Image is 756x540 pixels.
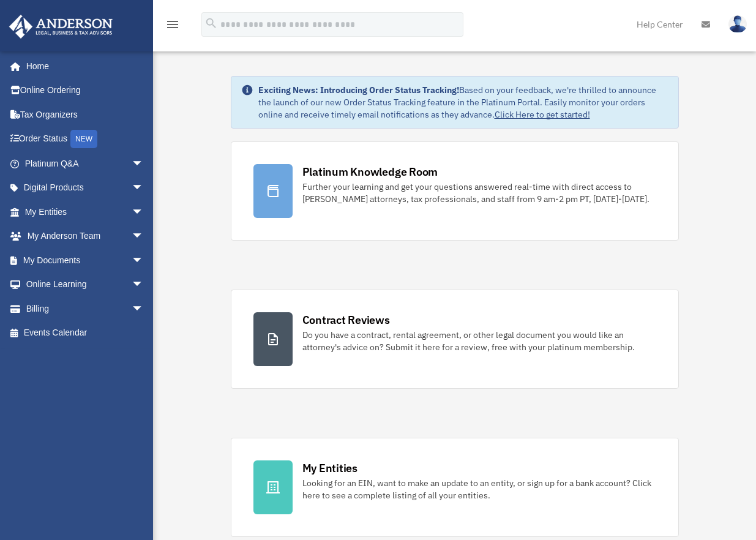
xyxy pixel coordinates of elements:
[132,224,156,249] span: arrow_drop_down
[9,54,156,78] a: Home
[495,109,590,120] a: Click Here to get started!
[9,176,162,200] a: Digital Productsarrow_drop_down
[9,200,162,224] a: My Entitiesarrow_drop_down
[302,477,656,501] div: Looking for an EIN, want to make an update to an entity, or sign up for a bank account? Click her...
[9,127,162,152] a: Order StatusNEW
[9,272,162,297] a: Online Learningarrow_drop_down
[204,17,218,30] i: search
[302,329,656,353] div: Do you have a contract, rental agreement, or other legal document you would like an attorney's ad...
[231,290,679,389] a: Contract Reviews Do you have a contract, rental agreement, or other legal document you would like...
[231,141,679,241] a: Platinum Knowledge Room Further your learning and get your questions answered real-time with dire...
[132,176,156,201] span: arrow_drop_down
[302,181,656,205] div: Further your learning and get your questions answered real-time with direct access to [PERSON_NAM...
[70,130,97,148] div: NEW
[258,84,459,96] strong: Exciting News: Introducing Order Status Tracking!
[132,296,156,321] span: arrow_drop_down
[302,312,390,328] div: Contract Reviews
[9,248,162,272] a: My Documentsarrow_drop_down
[9,102,162,127] a: Tax Organizers
[165,17,180,32] i: menu
[302,460,357,476] div: My Entities
[728,15,747,33] img: User Pic
[9,78,162,103] a: Online Ordering
[132,248,156,273] span: arrow_drop_down
[132,151,156,176] span: arrow_drop_down
[258,84,668,121] div: Based on your feedback, we're thrilled to announce the launch of our new Order Status Tracking fe...
[231,438,679,537] a: My Entities Looking for an EIN, want to make an update to an entity, or sign up for a bank accoun...
[9,151,162,176] a: Platinum Q&Aarrow_drop_down
[302,164,438,179] div: Platinum Knowledge Room
[9,296,162,321] a: Billingarrow_drop_down
[9,321,162,345] a: Events Calendar
[6,15,116,39] img: Anderson Advisors Platinum Portal
[132,200,156,225] span: arrow_drop_down
[165,21,180,32] a: menu
[9,224,162,249] a: My Anderson Teamarrow_drop_down
[132,272,156,298] span: arrow_drop_down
